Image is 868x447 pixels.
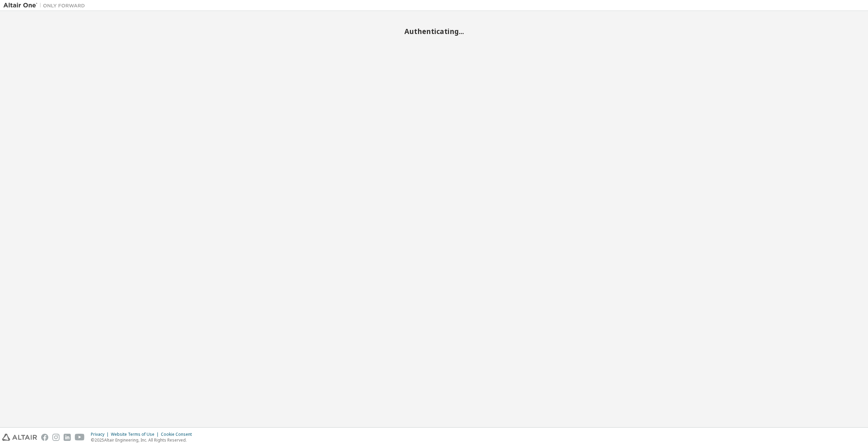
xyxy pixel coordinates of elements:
img: youtube.svg [75,434,85,441]
img: linkedin.svg [64,434,71,441]
h2: Authenticating... [3,27,865,36]
div: Privacy [91,432,111,437]
p: © 2025 Altair Engineering, Inc. All Rights Reserved. [91,437,196,443]
img: Altair One [3,2,88,9]
div: Cookie Consent [161,432,196,437]
img: facebook.svg [41,434,48,441]
img: instagram.svg [52,434,60,441]
img: altair_logo.svg [2,434,37,441]
div: Website Terms of Use [111,432,161,437]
